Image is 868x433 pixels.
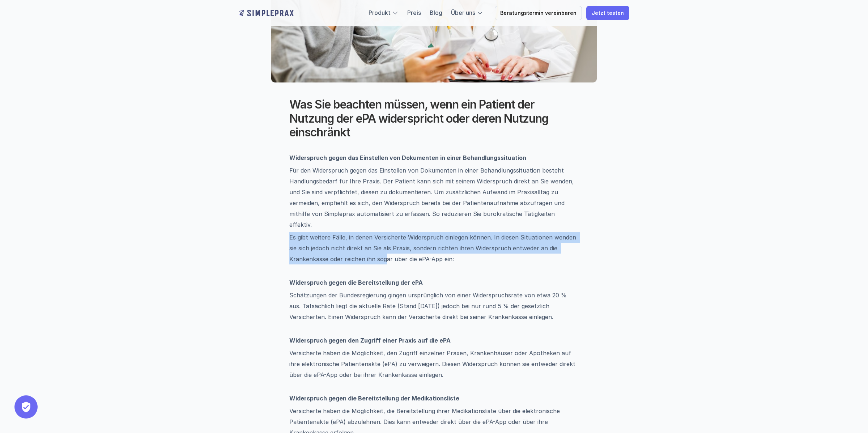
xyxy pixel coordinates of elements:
[430,9,442,16] a: Blog
[289,348,579,391] p: Versicherte haben die Möglichkeit, den Zugriff einzelner Praxen, Krankenhäuser oder Apotheken auf...
[495,6,582,20] a: Beratungstermin vereinbaren
[289,165,579,230] p: Für den Widerspruch gegen das Einstellen von Dokumenten in einer Behandlungssituation besteht Han...
[289,290,579,333] p: Schätzungen der Bundesregierung gingen ursprünglich von einer Widerspruchsrate von etwa 20 % aus....
[586,6,629,20] a: Jetzt testen
[289,98,579,139] h2: Was Sie beachten müssen, wenn ein Patient der Nutzung der ePA widerspricht oder deren Nutzung ein...
[289,279,423,286] strong: Widerspruch gegen die Bereitstellung der ePA
[289,232,579,275] p: Es gibt weitere Fälle, in denen Versicherte Widerspruch einlegen können. In diesen Situationen we...
[407,9,421,16] a: Preis
[289,154,526,161] strong: Widerspruch gegen das Einstellen von Dokumenten in einer Behandlungssituation
[289,395,459,402] strong: Widerspruch gegen die Bereitstellung der Medikationsliste
[451,9,475,16] a: Über uns
[500,10,576,16] p: Beratungstermin vereinbaren
[369,9,391,16] a: Produkt
[592,10,624,16] p: Jetzt testen
[289,337,451,344] strong: Widerspruch gegen den Zugriff einer Praxis auf die ePA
